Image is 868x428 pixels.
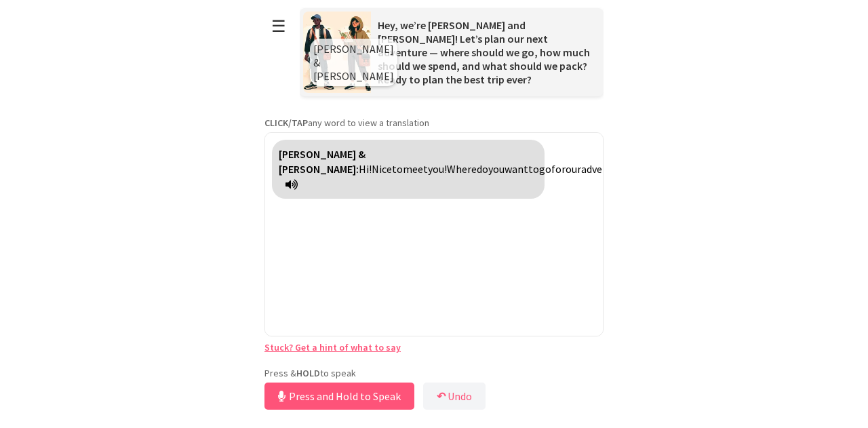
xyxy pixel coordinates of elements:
img: Scenario Image [303,12,371,93]
strong: CLICK/TAP [264,117,308,129]
b: ↶ [437,389,446,403]
a: Stuck? Get a hint of what to say [264,341,401,353]
p: any word to view a translation [264,117,604,129]
div: Click to translate [272,140,545,199]
span: Hey, we’re [PERSON_NAME] and [PERSON_NAME]! Let’s plan our next adventure — where should we go, h... [378,18,590,86]
p: Press & to speak [264,367,604,379]
strong: HOLD [296,367,320,379]
button: ☰ [264,9,293,43]
span: [PERSON_NAME] & [PERSON_NAME] [313,42,394,83]
span: you! [428,162,447,176]
span: want [505,162,528,176]
span: meet [403,162,428,176]
span: our [566,162,581,176]
span: to [528,162,539,176]
span: Hi! [359,162,372,176]
span: Nice [372,162,392,176]
span: adventure? [581,162,633,176]
span: go [539,162,551,176]
button: ↶Undo [423,383,486,410]
button: Press and Hold to Speak [264,383,414,410]
strong: [PERSON_NAME] & [PERSON_NAME]: [279,147,366,176]
span: for [551,162,566,176]
span: do [477,162,488,176]
span: you [488,162,505,176]
span: to [392,162,403,176]
span: Where [447,162,477,176]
